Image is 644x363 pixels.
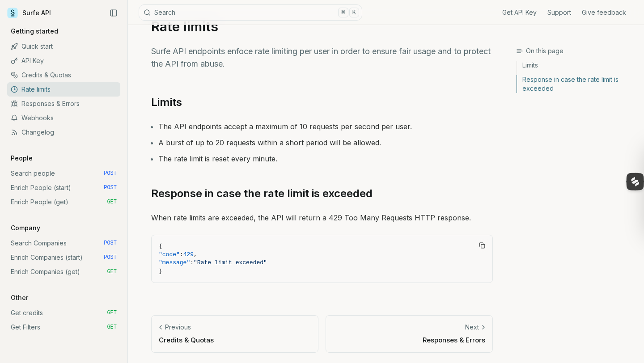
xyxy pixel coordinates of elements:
[194,251,197,258] span: ,
[151,211,493,224] p: When rate limits are exceeded, the API will return a 429 Too Many Requests HTTP response.
[159,268,162,274] span: }
[151,315,318,352] a: PreviousCredits & Quotas
[151,18,493,34] h1: Rate limits
[7,293,32,302] p: Other
[7,82,120,97] a: Rate limits
[107,6,120,20] button: Collapse Sidebar
[159,251,180,258] span: "code"
[104,240,117,247] span: POST
[151,45,493,70] p: Surfe API endpoints enfoce rate limiting per user in order to ensure fair usage and to protect th...
[7,250,120,265] a: Enrich Companies (start) POST
[104,254,117,261] span: POST
[158,120,493,133] li: The API endpoints accept a maximum of 10 requests per second per user.
[7,236,120,250] a: Search Companies POST
[158,152,493,165] li: The rate limit is reset every minute.
[7,154,36,163] p: People
[333,335,485,345] p: Responses & Errors
[7,27,62,36] p: Getting started
[7,39,120,54] a: Quick start
[159,335,311,345] p: Credits & Quotas
[349,8,359,17] kbd: K
[7,111,120,125] a: Webhooks
[7,6,51,20] a: Surfe API
[465,323,479,332] p: Next
[151,186,373,201] a: Response in case the rate limit is exceeded
[104,170,117,177] span: POST
[516,46,637,55] h3: On this page
[107,309,117,317] span: GET
[502,8,537,17] a: Get API Key
[7,68,120,82] a: Credits & Quotas
[194,259,267,266] span: "Rate limit exceeded"
[517,61,637,72] a: Limits
[7,265,120,279] a: Enrich Companies (get) GET
[180,251,183,258] span: :
[107,268,117,275] span: GET
[7,320,120,334] a: Get Filters GET
[7,97,120,111] a: Responses & Errors
[107,198,117,206] span: GET
[183,251,194,258] span: 429
[159,243,162,249] span: {
[326,315,493,352] a: NextResponses & Errors
[7,125,120,139] a: Changelog
[139,4,362,21] button: Search⌘K
[7,54,120,68] a: API Key
[7,195,120,209] a: Enrich People (get) GET
[190,259,194,266] span: :
[7,181,120,195] a: Enrich People (start) POST
[7,306,120,320] a: Get credits GET
[517,72,637,93] a: Response in case the rate limit is exceeded
[159,259,190,266] span: "message"
[107,324,117,331] span: GET
[7,166,120,181] a: Search people POST
[7,224,44,232] p: Company
[582,8,626,17] a: Give feedback
[158,136,493,149] li: A burst of up to 20 requests within a short period will be allowed.
[104,184,117,191] span: POST
[165,323,191,332] p: Previous
[475,239,489,252] button: Copy Text
[547,8,571,17] a: Support
[151,95,182,110] a: Limits
[338,8,348,17] kbd: ⌘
